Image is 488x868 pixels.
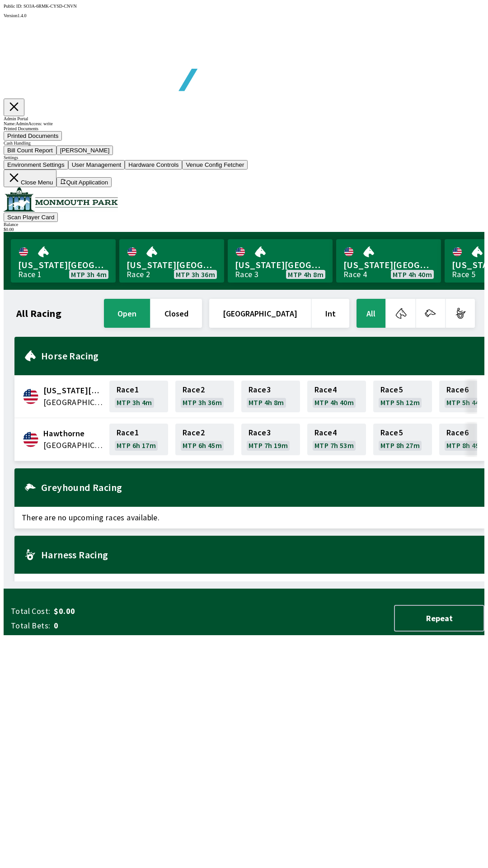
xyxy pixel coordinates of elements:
[119,239,224,283] a: [US_STATE][GEOGRAPHIC_DATA]Race 2MTP 3h 36m
[4,212,58,222] button: Scan Player Card
[109,424,168,455] a: Race1MTP 6h 17m
[312,299,349,328] button: Int
[24,18,284,113] img: global tote logo
[175,381,234,412] a: Race2MTP 3h 36m
[209,299,311,328] button: [GEOGRAPHIC_DATA]
[249,386,271,393] span: Race 3
[4,116,484,121] div: Admin Portal
[14,574,484,595] span: There are no upcoming races available.
[380,429,403,436] span: Race 5
[314,442,354,449] span: MTP 7h 53m
[343,271,367,278] div: Race 4
[71,271,107,278] span: MTP 3h 4m
[373,424,432,455] a: Race5MTP 8h 27m
[241,381,300,412] a: Race3MTP 4h 8m
[4,222,484,227] div: Balance
[18,259,108,271] span: [US_STATE][GEOGRAPHIC_DATA]
[183,386,205,393] span: Race 2
[380,442,420,449] span: MTP 8h 27m
[288,271,324,278] span: MTP 4h 8m
[14,507,484,528] span: There are no upcoming races available.
[11,620,50,631] span: Total Bets:
[68,160,125,170] button: User Management
[16,310,61,317] h1: All Racing
[125,160,182,170] button: Hardware Controls
[249,399,284,406] span: MTP 4h 8m
[183,429,205,436] span: Race 2
[314,386,337,393] span: Race 4
[314,399,354,406] span: MTP 4h 40m
[43,396,104,408] span: United States
[127,259,217,271] span: [US_STATE][GEOGRAPHIC_DATA]
[4,141,484,146] div: Cash Handling
[4,160,68,170] button: Environment Settings
[41,484,477,491] h2: Greyhound Racing
[4,4,484,9] div: Public ID:
[117,386,139,393] span: Race 1
[446,442,486,449] span: MTP 8h 49m
[56,146,113,155] button: [PERSON_NAME]
[151,299,202,328] button: closed
[446,429,469,436] span: Race 6
[343,259,434,271] span: [US_STATE][GEOGRAPHIC_DATA]
[43,385,104,396] span: Delaware Park
[228,239,333,283] a: [US_STATE][GEOGRAPHIC_DATA]Race 3MTP 4h 8m
[182,160,248,170] button: Venue Config Fetcher
[357,299,385,328] button: All
[43,428,104,439] span: Hawthorne
[104,299,150,328] button: open
[183,399,222,406] span: MTP 3h 36m
[183,442,222,449] span: MTP 6h 45m
[446,386,469,393] span: Race 6
[373,381,432,412] a: Race5MTP 5h 12m
[4,126,484,131] div: Printed Documents
[117,429,139,436] span: Race 1
[235,259,325,271] span: [US_STATE][GEOGRAPHIC_DATA]
[4,146,56,155] button: Bill Count Report
[380,399,420,406] span: MTP 5h 12m
[241,424,300,455] a: Race3MTP 7h 19m
[56,177,112,187] button: Quit Application
[249,442,288,449] span: MTP 7h 19m
[127,271,150,278] div: Race 2
[54,620,196,631] span: 0
[4,13,484,18] div: Version 1.4.0
[117,399,152,406] span: MTP 3h 4m
[117,442,156,449] span: MTP 6h 17m
[402,613,476,623] span: Repeat
[54,606,196,617] span: $0.00
[23,4,77,9] span: SO3A-6RMK-CYSD-CNVN
[11,239,116,283] a: [US_STATE][GEOGRAPHIC_DATA]Race 1MTP 3h 4m
[18,271,42,278] div: Race 1
[393,271,432,278] span: MTP 4h 40m
[380,386,403,393] span: Race 5
[446,399,486,406] span: MTP 5h 44m
[4,131,62,141] button: Printed Documents
[235,271,258,278] div: Race 3
[41,352,477,359] h2: Horse Racing
[11,606,50,617] span: Total Cost:
[336,239,441,283] a: [US_STATE][GEOGRAPHIC_DATA]Race 4MTP 4h 40m
[176,271,215,278] span: MTP 3h 36m
[43,439,104,451] span: United States
[452,271,475,278] div: Race 5
[307,381,366,412] a: Race4MTP 4h 40m
[4,170,56,187] button: Close Menu
[394,605,484,632] button: Repeat
[4,227,484,232] div: $ 0.00
[41,551,477,558] h2: Harness Racing
[4,121,484,126] div: Name: Admin Access: write
[249,429,271,436] span: Race 3
[314,429,337,436] span: Race 4
[4,155,484,160] div: Settings
[4,187,118,212] img: venue logo
[175,424,234,455] a: Race2MTP 6h 45m
[109,381,168,412] a: Race1MTP 3h 4m
[307,424,366,455] a: Race4MTP 7h 53m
